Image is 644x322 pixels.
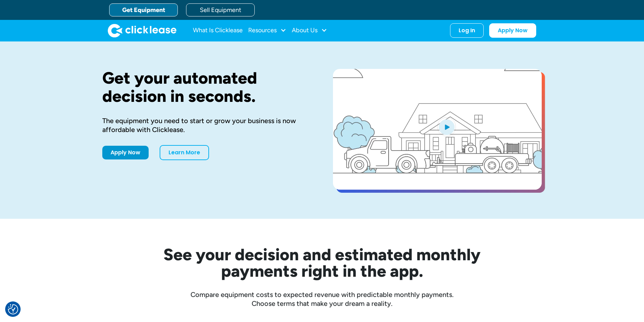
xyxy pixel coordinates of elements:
[459,27,475,34] div: Log In
[109,3,178,16] a: Get Equipment
[102,69,311,105] h1: Get your automated decision in seconds.
[333,69,542,190] a: open lightbox
[102,146,149,159] a: Apply Now
[186,3,255,16] a: Sell Equipment
[489,23,536,38] a: Apply Now
[102,116,311,134] div: The equipment you need to start or grow your business is now affordable with Clicklease.
[437,117,456,136] img: Blue play button logo on a light blue circular background
[102,290,542,308] div: Compare equipment costs to expected revenue with predictable monthly payments. Choose terms that ...
[8,304,18,314] button: Consent Preferences
[8,304,18,314] img: Revisit consent button
[193,24,243,37] a: What Is Clicklease
[248,24,286,37] div: Resources
[160,145,209,160] a: Learn More
[108,24,176,37] a: home
[292,24,327,37] div: About Us
[108,24,176,37] img: Clicklease logo
[130,246,514,279] h2: See your decision and estimated monthly payments right in the app.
